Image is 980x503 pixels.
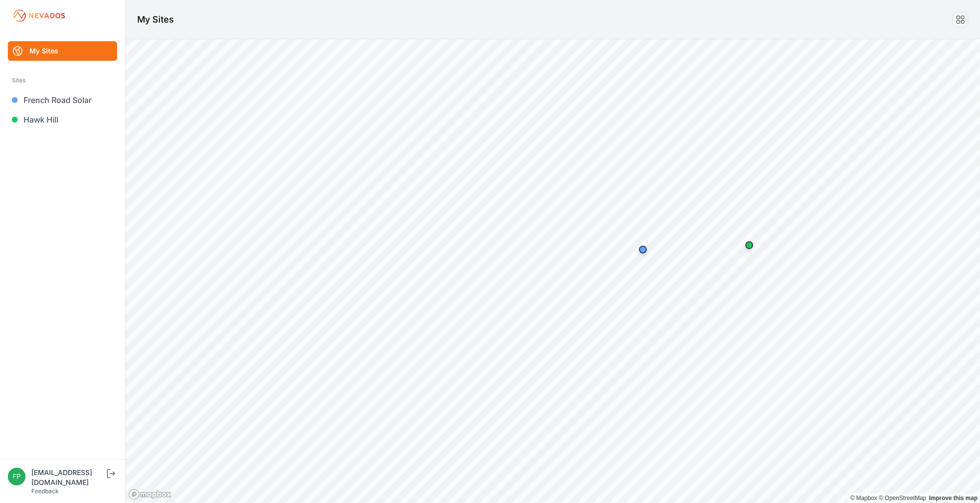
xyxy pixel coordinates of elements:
canvas: Map [125,39,980,503]
img: Nevados [12,8,67,24]
h1: My Sites [137,13,174,26]
div: [EMAIL_ADDRESS][DOMAIN_NAME] [31,468,105,487]
a: Map feedback [929,495,978,502]
a: Mapbox logo [128,489,171,500]
div: Map marker [633,240,653,259]
a: Feedback [31,487,59,495]
a: Mapbox [850,495,877,502]
div: Map marker [739,235,759,255]
div: Sites [12,75,113,86]
img: fpimentel@nexamp.com [8,468,25,485]
a: OpenStreetMap [879,495,926,502]
a: Hawk Hill [8,110,117,129]
a: French Road Solar [8,90,117,110]
a: My Sites [8,41,117,61]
